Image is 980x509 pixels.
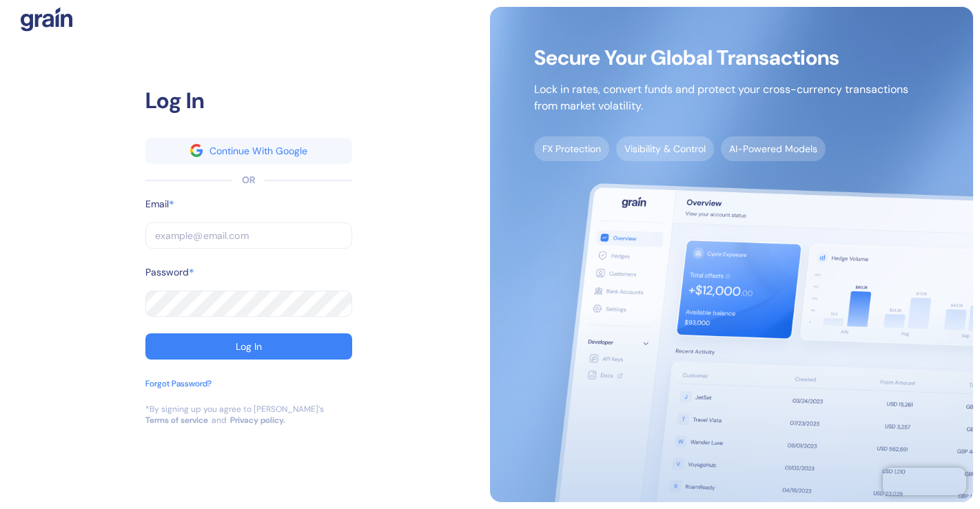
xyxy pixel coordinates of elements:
div: Continue With Google [210,146,307,156]
button: googleContinue With Google [145,138,352,164]
div: OR [242,173,255,187]
button: Log In [145,333,352,360]
label: Email [145,197,169,211]
a: Privacy policy. [230,415,285,426]
div: Forgot Password? [145,377,212,390]
div: Log In [236,342,262,351]
span: Visibility & Control [616,136,714,161]
span: AI-Powered Models [721,136,826,161]
img: google [190,144,203,156]
label: Password [145,265,189,280]
span: Secure Your Global Transactions [534,51,908,65]
div: and [212,415,227,426]
span: FX Protection [534,136,609,161]
button: Forgot Password? [145,377,212,404]
input: example@email.com [145,222,352,249]
img: logo [21,7,72,32]
a: Terms of service [145,415,208,426]
div: Log In [145,84,352,117]
iframe: Chatra live chat [883,468,966,495]
p: Lock in rates, convert funds and protect your cross-currency transactions from market volatility. [534,81,908,114]
div: *By signing up you agree to [PERSON_NAME]’s [145,404,324,415]
img: signup-main-image [490,7,973,502]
